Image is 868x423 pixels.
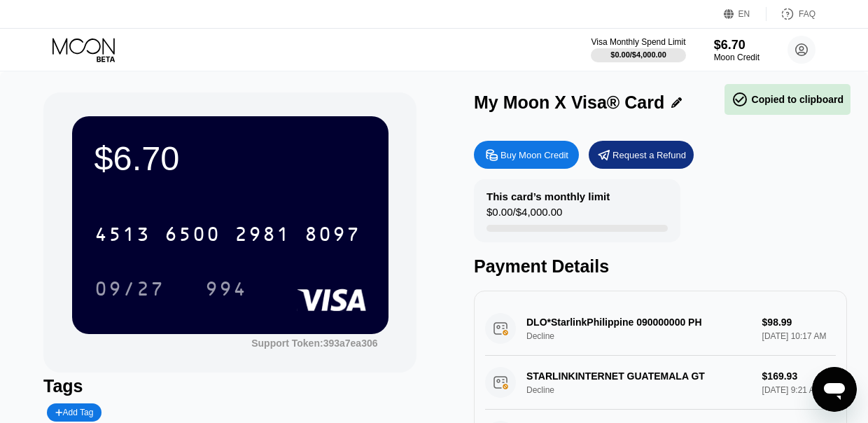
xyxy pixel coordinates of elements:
div: Payment Details [474,256,847,277]
div: 09/27 [94,279,164,302]
div: Buy Moon Credit [474,141,579,169]
span:  [731,91,748,108]
div: 994 [205,279,247,302]
div: Visa Monthly Spend Limit [591,37,685,47]
div: 2981 [234,225,290,247]
div: $0.00 / $4,000.00 [610,50,666,59]
div: FAQ [766,7,815,21]
div: EN [738,9,750,19]
div: Request a Refund [612,149,686,161]
iframe: Button to launch messaging window [812,367,857,412]
div: 8097 [304,225,360,247]
div: $0.00 / $4,000.00 [486,206,562,225]
div: Add Tag [47,403,101,422]
div: 09/27 [84,271,175,306]
div: 6500 [164,225,220,247]
div: Support Token:393a7ea306 [251,338,377,349]
div: My Moon X Visa® Card [474,92,664,113]
div: Copied to clipboard [731,91,843,108]
div: $6.70Moon Credit [714,38,759,62]
div: 4513650029818097 [86,216,369,251]
div: Tags [43,376,416,396]
div: EN [724,7,766,21]
div: This card’s monthly limit [486,190,610,202]
div: 994 [195,271,258,306]
div: $6.70 [714,38,759,53]
div: Buy Moon Credit [500,149,568,161]
div: Add Tag [55,408,93,417]
div: Support Token: 393a7ea306 [251,338,377,349]
div: FAQ [799,9,815,19]
div: $6.70 [94,139,366,178]
div: Moon Credit [714,53,759,62]
div: Request a Refund [589,141,694,169]
div: 4513 [94,225,150,247]
div: Visa Monthly Spend Limit$0.00/$4,000.00 [591,37,685,62]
